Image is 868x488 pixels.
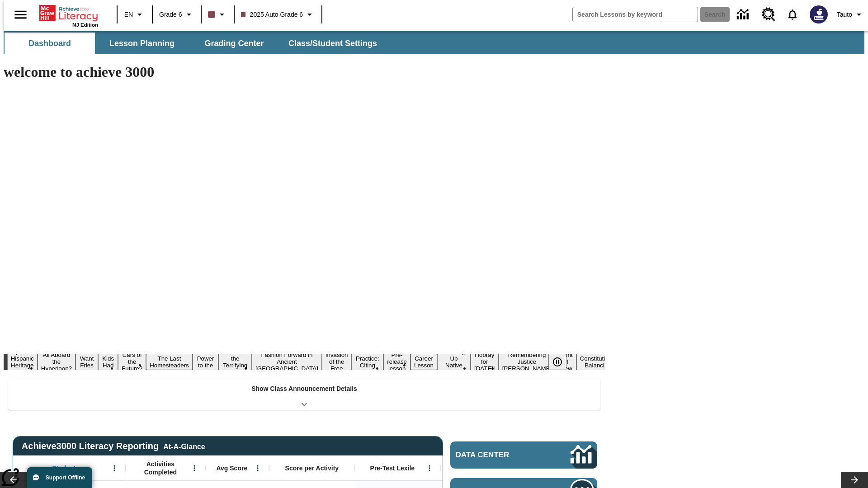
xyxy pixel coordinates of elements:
a: Resource Center, Will open in new tab [756,2,781,27]
a: Notifications [781,3,804,26]
button: Slide 12 Pre-release lesson [383,350,410,373]
button: Slide 13 Career Lesson [410,354,437,370]
div: SubNavbar [4,31,864,54]
span: EN [124,10,133,19]
button: Slide 1 ¡Viva Hispanic Heritage Month! [7,347,38,377]
button: Select a new avatar [804,3,833,26]
button: Class/Student Settings [281,33,384,54]
span: Tauto [837,10,852,19]
img: Avatar [810,5,828,23]
button: Open Menu [188,461,201,475]
span: Data Center [456,450,540,460]
button: Grading Center [189,33,279,54]
button: Slide 11 Mixed Practice: Citing Evidence [351,347,383,377]
button: Slide 18 The Constitution's Balancing Act [576,347,620,377]
a: Data Center [450,441,597,469]
span: Score per Activity [285,464,339,472]
button: Slide 6 The Last Homesteaders [146,354,193,370]
button: Lesson Planning [97,33,187,54]
div: SubNavbar [4,33,385,54]
button: Profile/Settings [833,6,868,23]
button: Slide 8 Attack of the Terrifying Tomatoes [218,347,252,377]
span: 2025 Auto Grade 6 [241,10,303,19]
button: Support Offline [27,467,92,488]
span: Activities Completed [131,460,190,476]
button: Slide 7 Solar Power to the People [193,347,219,377]
div: Home [39,3,98,28]
button: Grade: Grade 6, Select a grade [156,6,198,23]
button: Slide 9 Fashion Forward in Ancient Rome [252,350,322,373]
span: Grade 6 [159,10,182,19]
input: search field [573,7,698,22]
p: Show Class Announcement Details [251,384,357,394]
div: Show Class Announcement Details [8,379,600,410]
button: Language: EN, Select a language [120,6,149,23]
span: Support Offline [46,474,85,481]
h1: welcome to achieve 3000 [4,64,605,80]
button: Slide 16 Remembering Justice O'Connor [499,350,556,373]
button: Open Menu [108,461,121,475]
span: Student [52,464,75,472]
button: Class: 2025 Auto Grade 6, Select your class [237,6,319,23]
span: Avg Score [216,464,247,472]
div: Pause [548,354,576,370]
button: Open side menu [7,1,34,28]
button: Slide 2 All Aboard the Hyperloop? [38,350,75,373]
span: Achieve3000 Literacy Reporting [22,441,205,451]
button: Slide 14 Cooking Up Native Traditions [437,347,471,377]
button: Lesson carousel, Next [841,472,868,488]
button: Slide 5 Cars of the Future? [118,350,146,373]
button: Pause [548,354,566,370]
button: Class color is dark brown. Change class color [204,6,231,23]
button: Slide 15 Hooray for Constitution Day! [471,350,499,373]
button: Slide 3 Do You Want Fries With That? [75,340,98,384]
span: NJ Edition [72,22,98,28]
button: Dashboard [5,33,95,54]
a: Data Center [731,2,756,27]
button: Open Menu [251,461,264,475]
button: Slide 10 The Invasion of the Free CD [322,343,352,380]
button: Open Menu [423,461,436,475]
div: At-A-Glance [163,441,205,451]
button: Slide 4 Dirty Jobs Kids Had To Do [98,340,118,384]
span: Pre-Test Lexile [370,464,415,472]
a: Home [39,4,98,22]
